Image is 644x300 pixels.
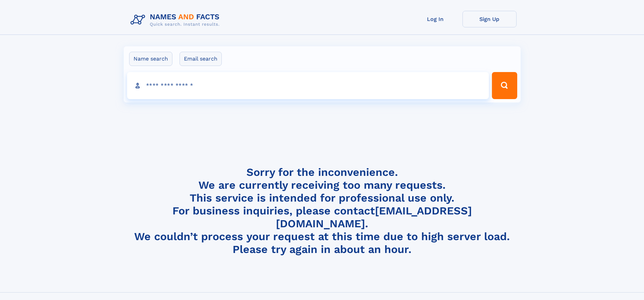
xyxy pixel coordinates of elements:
[462,11,517,27] a: Sign Up
[276,204,472,230] a: [EMAIL_ADDRESS][DOMAIN_NAME]
[129,52,172,66] label: Name search
[128,166,517,256] h4: Sorry for the inconvenience. We are currently receiving too many requests. This service is intend...
[127,72,489,99] input: search input
[128,11,225,29] img: Logo Names and Facts
[492,72,517,99] button: Search Button
[180,52,222,66] label: Email search
[408,11,462,27] a: Log In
